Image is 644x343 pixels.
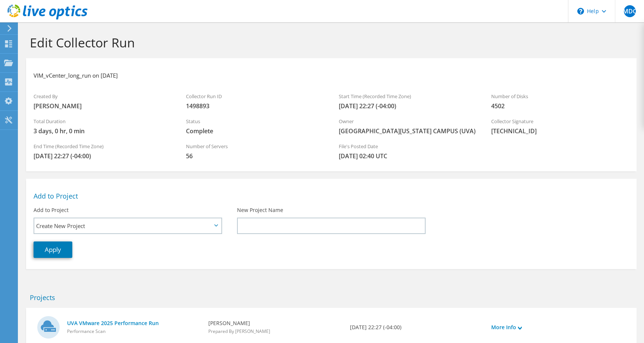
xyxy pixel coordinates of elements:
[30,35,629,50] h1: Edit Collector Run
[491,323,522,331] a: More Info
[339,118,476,125] label: Owner
[34,206,69,214] label: Add to Project
[237,206,283,214] label: New Project Name
[34,71,118,79] h3: VIM_vCenter_long_run on [DATE]
[36,221,212,230] span: Create New Project
[339,127,476,135] span: [GEOGRAPHIC_DATA][US_STATE] CAMPUS (UVA)
[30,293,633,302] h2: Projects
[208,328,270,334] span: Prepared By [PERSON_NAME]
[339,152,476,160] span: [DATE] 02:40 UTC
[34,192,629,200] h2: Add to Project
[186,93,323,100] label: Collector Run ID
[186,118,323,125] label: Status
[491,93,629,100] label: Number of Disks
[67,328,105,334] span: Performance Scan
[186,102,323,110] span: 1498893
[34,118,171,125] label: Total Duration
[34,102,171,110] span: [PERSON_NAME]
[491,127,629,135] span: [TECHNICAL_ID]
[350,323,401,331] b: [DATE] 22:27 (-04:00)
[491,102,629,110] span: 4502
[34,143,171,150] label: End Time (Recorded Time Zone)
[577,8,584,15] svg: \n
[339,93,476,100] label: Start Time (Recorded Time Zone)
[186,143,323,150] label: Number of Servers
[339,143,476,150] label: File's Posted Date
[491,118,629,125] label: Collector Signature
[208,319,270,327] b: [PERSON_NAME]
[34,241,72,258] a: Apply
[339,102,476,110] span: [DATE] 22:27 (-04:00)
[34,127,171,135] span: 3 days, 0 hr, 0 min
[186,152,323,160] span: 56
[624,5,636,17] span: MDC
[34,152,171,160] span: [DATE] 22:27 (-04:00)
[186,127,323,135] span: Complete
[34,93,171,100] label: Created By
[67,319,201,327] a: UVA VMware 2025 Performance Run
